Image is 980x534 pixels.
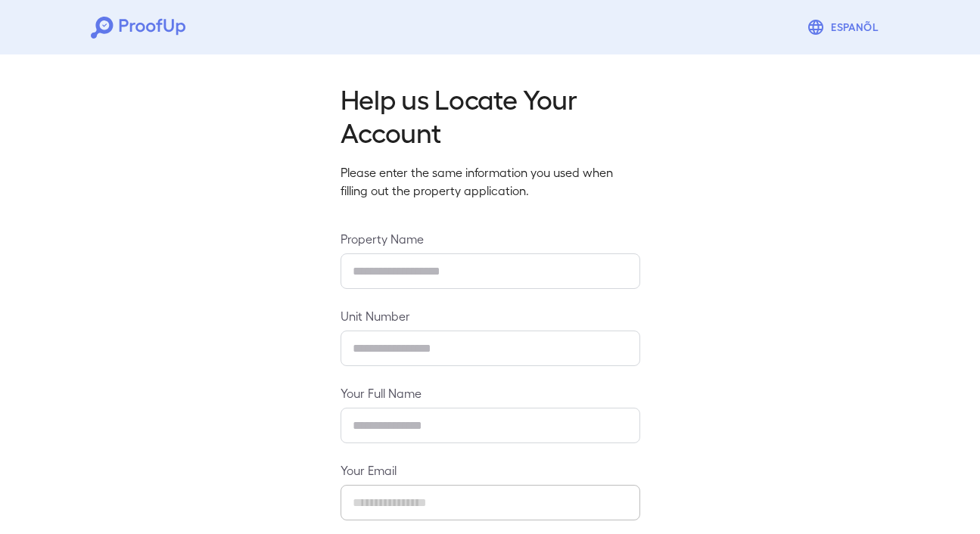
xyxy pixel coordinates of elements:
label: Unit Number [341,307,640,324]
label: Property Name [341,230,640,247]
button: Espanõl [801,12,889,42]
p: Please enter the same information you used when filling out the property application. [341,163,640,200]
label: Your Email [341,461,640,479]
h2: Help us Locate Your Account [341,82,640,148]
label: Your Full Name [341,384,640,402]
